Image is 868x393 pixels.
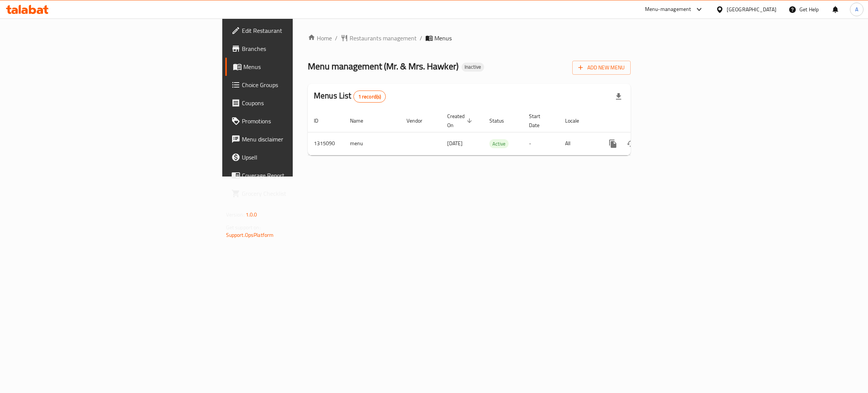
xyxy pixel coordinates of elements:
span: Name [350,116,373,125]
span: Edit Restaurant [242,26,361,35]
a: Upsell [225,148,367,166]
button: more [604,135,622,153]
table: enhanced table [308,109,682,155]
div: Total records count [353,91,386,103]
h2: Menus List [314,90,386,103]
a: Coverage Report [225,166,367,184]
span: Inactive [462,64,484,70]
a: Support.OpsPlatform [226,230,274,240]
div: Export file [610,88,628,106]
nav: breadcrumb [308,34,631,43]
li: / [420,34,422,43]
span: Coupons [242,98,361,107]
span: Branches [242,44,361,53]
span: Start Date [529,112,550,130]
span: Add New Menu [578,63,625,72]
span: ID [314,116,328,125]
th: Actions [598,109,682,132]
span: Version: [226,210,245,220]
button: Change Status [622,135,640,153]
div: [GEOGRAPHIC_DATA] [727,5,776,14]
a: Menus [225,58,367,76]
span: Menu disclaimer [242,135,361,144]
span: Restaurants management [350,34,417,43]
span: Menu management ( Mr. & Mrs. Hawker ) [308,58,458,75]
span: 1 record(s) [354,93,386,100]
td: All [559,132,598,155]
td: - [523,132,559,155]
span: Promotions [242,117,361,126]
a: Promotions [225,112,367,130]
span: Menus [243,62,361,71]
div: Menu-management [645,5,691,14]
span: Get support on: [226,223,261,232]
button: Add New Menu [572,61,631,75]
span: Upsell [242,153,361,162]
a: Edit Restaurant [225,21,367,40]
span: Status [489,116,514,125]
a: Branches [225,40,367,58]
span: A [855,5,858,14]
span: Coverage Report [242,171,361,180]
span: [DATE] [447,138,463,148]
a: Coupons [225,94,367,112]
a: Choice Groups [225,76,367,94]
span: Created On [447,112,474,130]
div: Active [489,139,509,148]
span: Grocery Checklist [242,189,361,198]
a: Restaurants management [341,34,417,43]
span: Active [489,140,509,148]
span: Vendor [406,116,432,125]
span: 1.0.0 [246,210,257,220]
a: Menu disclaimer [225,130,367,148]
span: Choice Groups [242,80,361,89]
span: Menus [434,34,452,43]
a: Grocery Checklist [225,184,367,203]
div: Inactive [462,63,484,72]
td: menu [344,132,400,155]
span: Locale [565,116,589,125]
